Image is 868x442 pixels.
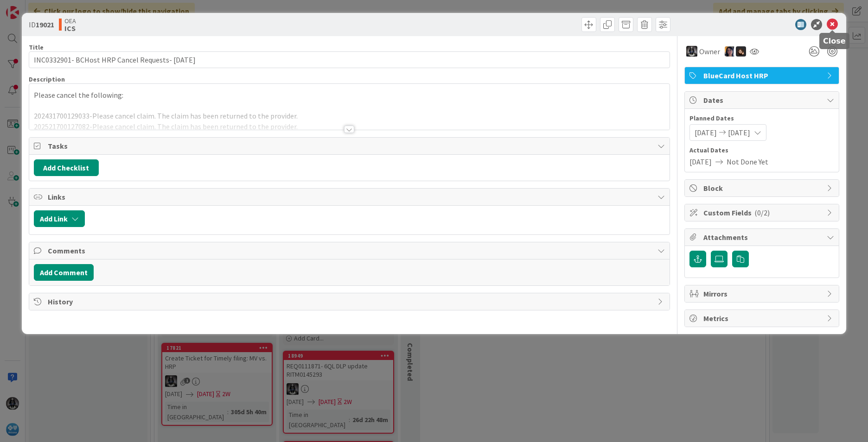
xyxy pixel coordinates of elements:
[703,232,822,243] span: Attachments
[703,313,822,324] span: Metrics
[29,75,65,83] span: Description
[29,51,670,68] input: type card name here...
[64,17,76,25] span: OEA
[703,95,822,106] span: Dates
[34,210,85,227] button: Add Link
[36,20,54,29] b: 19021
[736,46,746,57] img: ZB
[48,191,653,202] span: Links
[703,207,822,218] span: Custom Fields
[48,245,653,256] span: Comments
[29,43,44,51] label: Title
[689,156,712,167] span: [DATE]
[703,183,822,194] span: Block
[48,296,653,307] span: History
[728,127,750,138] span: [DATE]
[48,140,653,152] span: Tasks
[754,208,770,217] span: ( 0/2 )
[703,70,822,81] span: BlueCard Host HRP
[34,264,94,281] button: Add Comment
[727,156,768,167] span: Not Done Yet
[725,46,735,57] img: TC
[823,37,846,45] h5: Close
[689,145,834,155] span: Actual Dates
[695,127,717,138] span: [DATE]
[34,159,99,176] button: Add Checklist
[29,19,54,30] span: ID
[699,46,720,57] span: Owner
[689,114,834,123] span: Planned Dates
[34,90,665,101] p: Please cancel the following:
[703,288,822,299] span: Mirrors
[686,46,697,57] img: KG
[64,25,76,32] b: ICS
